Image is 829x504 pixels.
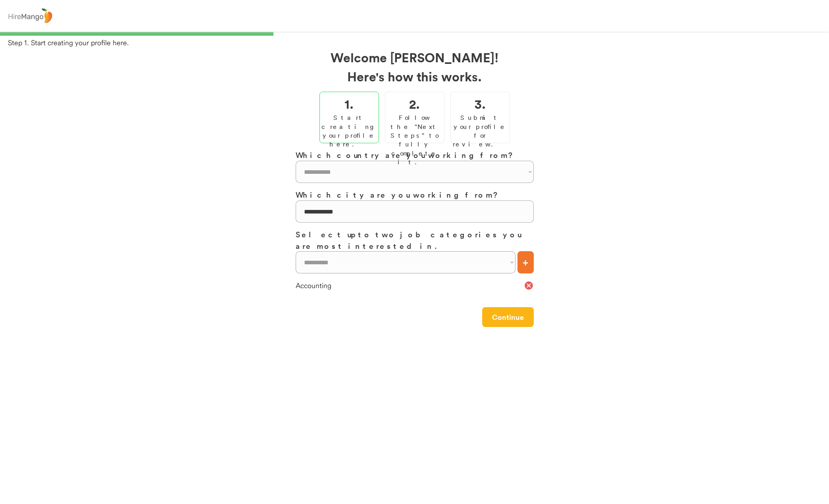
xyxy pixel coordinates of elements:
[296,281,524,290] div: Accounting
[296,149,534,161] h3: Which country are you working from?
[2,32,827,36] div: 33%
[6,7,54,25] img: logo%20-%20hiremango%20gray.png
[524,281,534,290] button: cancel
[344,94,354,113] h2: 1.
[409,94,420,113] h2: 2.
[296,229,534,251] h3: Select up to two job categories you are most interested in.
[453,113,508,149] div: Submit your profile for review.
[8,38,829,48] div: Step 1. Start creating your profile here.
[321,113,377,149] div: Start creating your profile here.
[475,94,486,113] h2: 3.
[296,48,534,86] h2: Welcome [PERSON_NAME]! Here's how this works.
[387,113,442,166] div: Follow the "Next Steps" to fully complete it.
[482,307,534,327] button: Continue
[517,251,534,273] button: +
[296,189,534,200] h3: Which city are you working from?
